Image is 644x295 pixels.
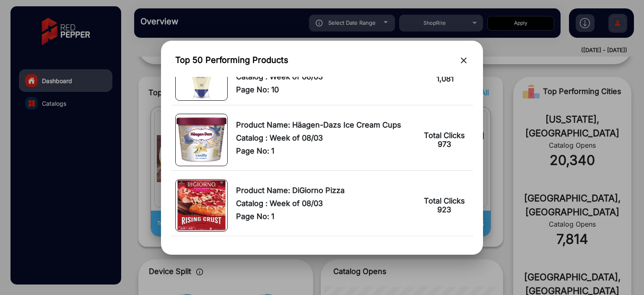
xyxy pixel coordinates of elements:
span: Page No: 10 [236,85,415,94]
span: 1,081 [436,74,454,83]
img: Product Image [176,117,227,163]
span: Catalog : Week of 08/03 [236,72,415,81]
span: Page No: 1 [236,212,414,221]
span: Total Clicks [424,196,465,205]
mat-icon: close [459,55,469,65]
h3: Top 50 Performing Products [175,55,288,65]
span: 923 [437,205,451,214]
span: Catalog : Week of 08/03 [236,199,414,208]
span: Catalog : Week of 08/03 [236,133,414,142]
span: Product Name: Häagen-Dazs Ice Cream Cups [236,120,414,129]
span: Product Name: DiGiorno Pizza [236,186,414,195]
span: Total Clicks [424,131,465,140]
span: 973 [438,140,451,149]
span: Page No: 1 [236,146,414,155]
img: Product Image [177,180,226,231]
